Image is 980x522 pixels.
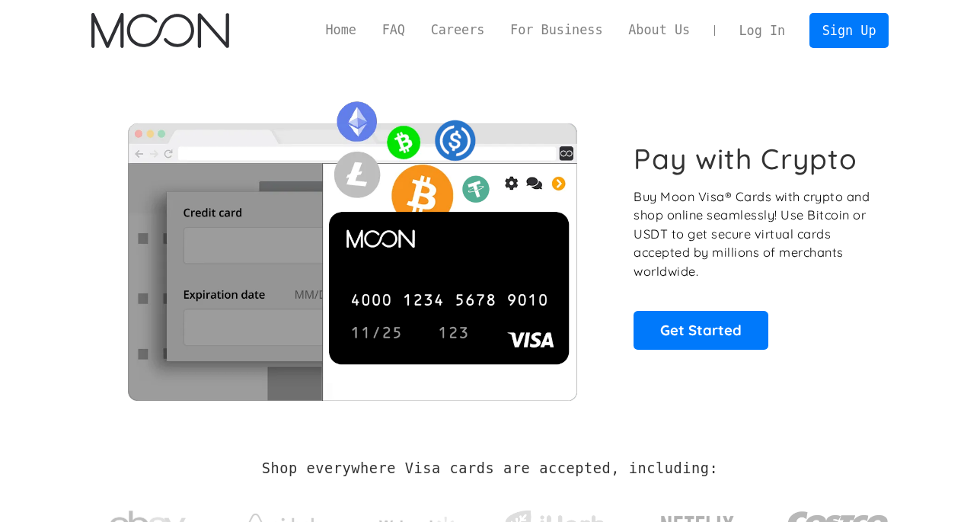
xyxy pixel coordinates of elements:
h2: Shop everywhere Visa cards are accepted, including: [262,460,718,477]
h1: Pay with Crypto [634,142,857,176]
a: About Us [615,21,703,40]
a: For Business [497,21,615,40]
img: Moon Logo [91,13,229,48]
a: home [91,13,229,48]
a: Sign Up [809,13,889,47]
a: FAQ [369,21,418,40]
a: Careers [418,21,497,40]
a: Log In [726,14,798,47]
p: Buy Moon Visa® Cards with crypto and shop online seamlessly! Use Bitcoin or USDT to get secure vi... [634,187,872,281]
img: Moon Cards let you spend your crypto anywhere Visa is accepted. [91,91,613,400]
a: Home [313,21,369,40]
a: Get Started [634,311,768,349]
